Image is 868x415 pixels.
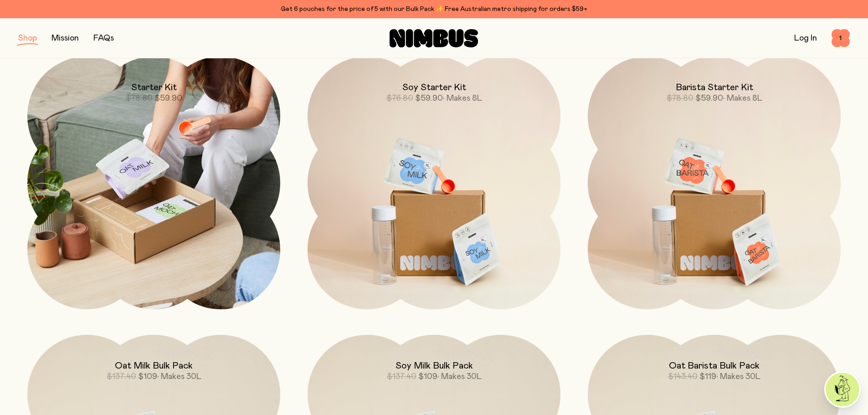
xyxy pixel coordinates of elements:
h2: Oat Milk Bulk Pack [115,360,193,371]
span: • Makes 8L [723,94,762,102]
span: $143.40 [668,373,698,381]
h2: Starter Kit [131,82,177,93]
a: Barista Starter Kit$78.80$59.90• Makes 8L [588,56,841,309]
span: $137.40 [387,373,416,381]
span: • Makes 30L [437,373,482,381]
span: • Makes 8L [443,94,482,102]
img: agent [826,373,859,406]
h2: Oat Barista Bulk Pack [669,360,760,371]
button: 1 [832,29,850,47]
span: $76.80 [386,94,413,102]
span: $59.90 [415,94,443,102]
span: $137.40 [107,373,136,381]
span: • Makes 30L [716,373,760,381]
a: Soy Starter Kit$76.80$59.90• Makes 8L [308,56,560,309]
span: $78.80 [126,94,153,102]
span: $119 [699,373,716,381]
a: Log In [794,34,817,42]
h2: Soy Milk Bulk Pack [395,360,473,371]
span: $109 [418,373,437,381]
span: $59.90 [695,94,723,102]
h2: Barista Starter Kit [676,82,753,93]
h2: Soy Starter Kit [402,82,466,93]
span: $109 [138,373,157,381]
span: • Makes 30L [157,373,201,381]
span: $78.80 [667,94,693,102]
span: $59.90 [154,94,182,102]
a: FAQs [93,34,114,42]
a: Mission [51,34,79,42]
a: Starter Kit$78.80$59.90 [27,56,280,309]
div: Get 6 pouches for the price of 5 with our Bulk Pack ✨ Free Australian metro shipping for orders $59+ [18,4,850,15]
